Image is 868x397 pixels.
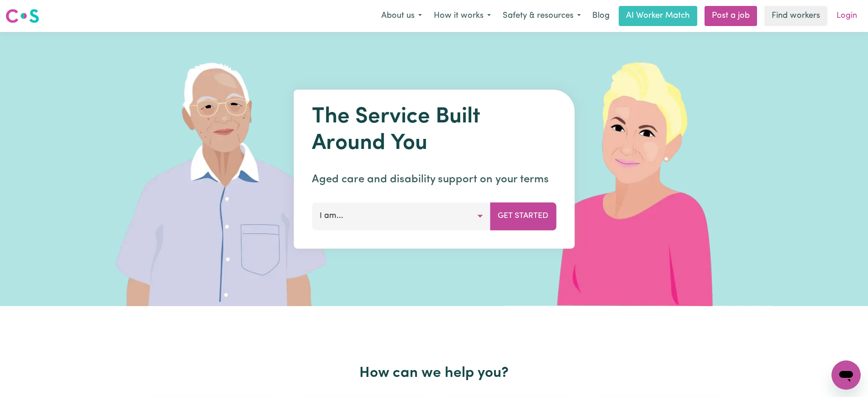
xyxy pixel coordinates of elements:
button: Get Started [490,202,556,230]
a: Blog [587,6,615,26]
a: Find workers [764,6,827,26]
button: Safety & resources [497,6,587,26]
button: About us [375,6,428,26]
img: Careseekers logo [5,8,39,24]
a: Login [831,6,863,26]
h2: How can we help you? [138,365,730,382]
a: Post a job [705,6,757,26]
a: AI Worker Match [619,6,697,26]
h1: The Service Built Around You [312,104,556,157]
button: I am... [312,202,490,230]
iframe: Button to launch messaging window [831,360,861,390]
p: Aged care and disability support on your terms [312,171,556,188]
button: How it works [428,6,497,26]
a: Careseekers logo [5,5,39,26]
